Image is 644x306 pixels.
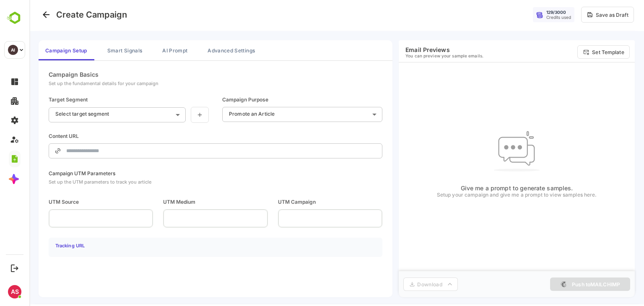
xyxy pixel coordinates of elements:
[408,186,568,193] p: Give me a prompt to generate samples.
[376,55,454,60] p: You can preview your sample emails.
[552,8,605,24] button: Save as Draft
[249,200,353,207] span: UTM Campaign
[19,82,129,88] div: Set up the fundamental details for your campaign
[9,262,20,274] button: Logout
[19,172,122,178] div: Campaign UTM Parameters
[19,181,122,187] div: Set up the UTM parameters to track you article
[563,51,595,57] p: Set Template
[126,42,165,62] button: AI Prompt
[193,98,239,104] div: Campaign Purpose
[171,42,232,62] button: Advanced Settings
[9,42,65,62] button: Campaign Setup
[19,73,69,80] div: Campaign Basics
[19,135,65,141] div: Content URL
[26,244,55,250] h4: Tracking URL
[8,285,21,298] div: AS
[376,48,454,55] h6: Email Previews
[27,11,98,21] h4: Create Campaign
[19,98,58,104] div: Target Segment
[19,109,177,123] div: Select target segment
[10,10,23,23] button: Go back
[548,47,600,60] button: Set Template
[19,200,124,207] span: UTM Source
[517,11,537,16] div: 129 / 3000
[566,13,599,20] div: Save as Draft
[200,112,245,119] p: Promote an Article
[8,45,18,55] div: AI
[408,193,568,200] p: Setup your campaign and give me a prompt to view samples here.
[4,10,26,26] img: BambooboxLogoMark.f1c84d78b4c51b1a7b5f700c9845e183.svg
[517,16,542,21] div: Credits used
[134,200,238,207] span: UTM Medium
[9,42,363,62] div: campaign tabs
[71,42,119,62] button: Smart Signals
